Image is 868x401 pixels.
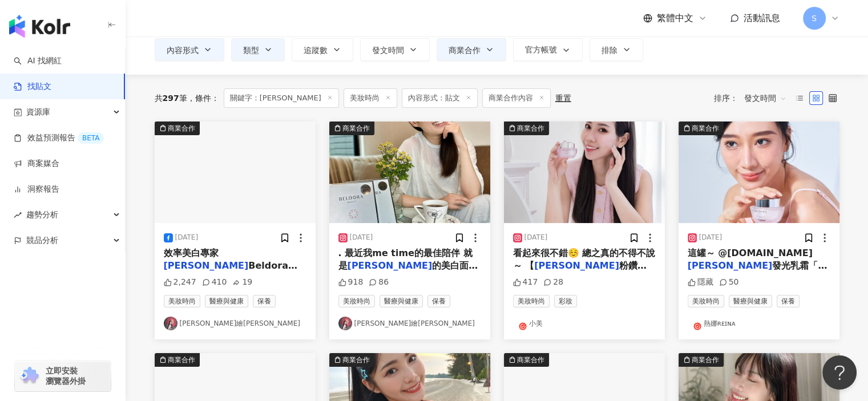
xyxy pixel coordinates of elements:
[812,12,817,25] span: S
[525,45,557,54] span: 官方帳號
[344,88,397,108] span: 美妝時尚
[482,88,551,108] span: 商業合作內容
[688,260,773,271] mark: [PERSON_NAME]
[224,88,339,108] span: 關鍵字：[PERSON_NAME]
[155,38,224,61] button: 內容形式
[164,317,177,330] img: KOL Avatar
[342,354,370,366] div: 商業合作
[329,121,490,223] img: post-image
[449,46,481,55] span: 商業合作
[164,248,219,258] span: 效率美白專家
[175,233,199,242] div: [DATE]
[338,295,375,307] span: 美妝時尚
[232,277,252,288] div: 19
[14,81,51,92] a: 找貼文
[202,277,227,288] div: 410
[688,295,724,307] span: 美妝時尚
[338,248,473,271] span: . 最近我me time的最佳陪伴 就是
[657,12,693,25] span: 繁體中文
[402,88,478,108] span: 內容形式：貼文
[164,317,306,330] a: KOL Avatar[PERSON_NAME]繪[PERSON_NAME]
[155,121,316,223] img: post-image
[243,46,259,55] span: 類型
[543,277,563,288] div: 28
[714,89,793,107] div: 排序：
[168,354,195,366] div: 商業合作
[329,121,490,223] button: 商業合作
[187,94,219,103] span: 條件 ：
[517,354,544,366] div: 商業合作
[534,260,619,271] mark: [PERSON_NAME]
[692,123,719,134] div: 商業合作
[155,121,316,223] button: 商業合作
[338,317,481,330] a: KOL Avatar[PERSON_NAME]繪[PERSON_NAME]
[437,38,506,61] button: 商業合作
[9,15,70,38] img: logo
[504,121,665,223] img: post-image
[524,233,548,242] div: [DATE]
[14,132,104,144] a: 效益預測報告BETA
[14,184,59,195] a: 洞察報告
[168,123,195,134] div: 商業合作
[513,295,550,307] span: 美妝時尚
[679,121,839,223] img: post-image
[688,317,830,330] a: KOL Avatar熱娜ʀᴇɪɴᴀ
[369,277,389,288] div: 86
[513,277,538,288] div: 417
[504,121,665,223] button: 商業合作
[14,211,22,219] span: rise
[777,295,800,307] span: 保養
[555,94,571,103] div: 重置
[342,123,370,134] div: 商業合作
[688,317,701,330] img: KOL Avatar
[692,354,719,366] div: 商業合作
[699,233,722,242] div: [DATE]
[14,55,62,67] a: searchAI 找網紅
[822,355,857,390] iframe: Help Scout Beacon - Open
[164,295,200,307] span: 美妝時尚
[513,248,656,271] span: 看起來很不錯☺️ 總之真的不得不說～ 【
[26,228,58,253] span: 競品分析
[513,317,527,330] img: KOL Avatar
[164,277,196,288] div: 2,247
[513,317,656,330] a: KOL Avatar小美
[155,94,187,103] div: 共 筆
[601,46,617,55] span: 排除
[26,202,58,228] span: 趨勢分析
[372,46,404,55] span: 發文時間
[338,277,364,288] div: 918
[729,295,772,307] span: 醫療與健康
[350,233,373,242] div: [DATE]
[338,317,352,330] img: KOL Avatar
[26,99,50,125] span: 資源庫
[231,38,285,61] button: 類型
[554,295,577,307] span: 彩妝
[590,38,643,61] button: 排除
[253,295,276,307] span: 保養
[304,46,328,55] span: 追蹤數
[380,295,423,307] span: 醫療與健康
[163,94,179,103] span: 297
[517,123,544,134] div: 商業合作
[679,121,839,223] button: 商業合作
[18,367,41,385] img: chrome extension
[167,46,199,55] span: 內容形式
[688,277,713,288] div: 隱藏
[688,248,813,258] span: 這罐～ @[DOMAIN_NAME]
[744,13,780,23] span: 活動訊息
[292,38,353,61] button: 追蹤數
[513,38,583,61] button: 官方帳號
[744,89,786,107] span: 發文時間
[205,295,248,307] span: 醫療與健康
[348,260,433,271] mark: [PERSON_NAME]
[46,366,86,386] span: 立即安裝 瀏覽器外掛
[164,260,249,271] mark: [PERSON_NAME]
[14,158,59,169] a: 商案媒合
[427,295,450,307] span: 保養
[360,38,430,61] button: 發文時間
[15,361,111,391] a: chrome extension立即安裝 瀏覽器外掛
[719,277,739,288] div: 50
